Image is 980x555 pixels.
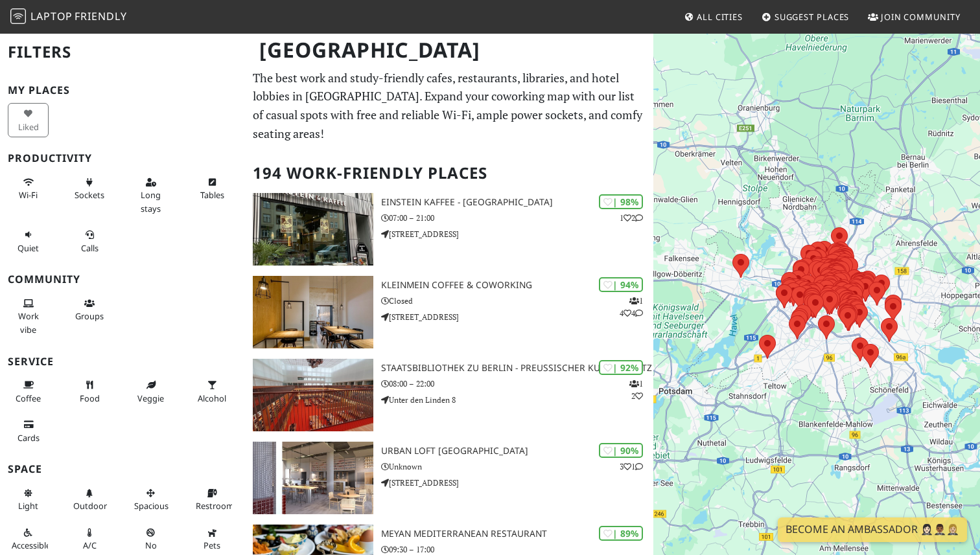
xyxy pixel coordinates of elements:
[245,276,653,348] a: KleinMein Coffee & Coworking | 94% 144 KleinMein Coffee & Coworking Closed [STREET_ADDRESS]
[381,477,653,489] p: [STREET_ADDRESS]
[130,482,171,517] button: Spacious
[19,189,38,201] span: Stable Wi-Fi
[12,539,51,551] span: Accessible
[18,310,39,335] span: People working
[620,460,643,473] p: 3 1
[629,378,643,402] p: 1 2
[75,189,104,201] span: Power sockets
[130,172,171,219] button: Long stays
[381,295,653,307] p: Closed
[8,414,49,448] button: Cards
[8,32,237,72] h2: Filters
[620,212,643,224] p: 1 2
[69,293,110,327] button: Groups
[245,193,653,266] a: Einstein Kaffee - Charlottenburg | 98% 12 Einstein Kaffee - [GEOGRAPHIC_DATA] 07:00 – 21:00 [STRE...
[253,153,646,193] h2: 194 Work-Friendly Places
[137,392,164,404] span: Veggie
[756,5,855,28] a: Suggest Places
[245,359,653,431] a: Staatsbibliothek zu Berlin - Preußischer Kulturbesitz | 92% 12 Staatsbibliothek zu Berlin - Preuß...
[381,528,653,539] h3: Meyan Mediterranean Restaurant
[620,295,643,319] p: 1 4 4
[381,460,653,473] p: Unknown
[18,500,38,512] span: Natural light
[8,172,49,206] button: Wi-Fi
[381,280,653,291] h3: KleinMein Coffee & Coworking
[10,8,26,24] img: LaptopFriendly
[83,539,97,551] span: Air conditioned
[697,11,743,23] span: All Cities
[134,500,169,512] span: Spacious
[381,378,653,390] p: 08:00 – 22:00
[69,482,110,517] button: Outdoor
[204,539,220,551] span: Pet friendly
[16,392,41,404] span: Coffee
[381,228,653,240] p: [STREET_ADDRESS]
[30,9,73,23] span: Laptop
[196,500,234,512] span: Restroom
[8,84,237,96] h3: My Places
[253,442,373,514] img: URBAN LOFT Berlin
[200,189,224,201] span: Work-friendly tables
[8,273,237,286] h3: Community
[253,276,373,348] img: KleinMein Coffee & Coworking
[245,442,653,514] a: URBAN LOFT Berlin | 90% 31 URBAN LOFT [GEOGRAPHIC_DATA] Unknown [STREET_ADDRESS]
[381,311,653,323] p: [STREET_ADDRESS]
[198,392,226,404] span: Alcohol
[69,172,110,206] button: Sockets
[130,374,171,409] button: Veggie
[775,11,850,23] span: Suggest Places
[599,194,643,209] div: | 98%
[8,152,237,164] h3: Productivity
[253,193,373,266] img: Einstein Kaffee - Charlottenburg
[8,356,237,368] h3: Service
[863,5,966,28] a: Join Community
[249,32,651,68] h1: [GEOGRAPHIC_DATA]
[69,374,110,409] button: Food
[8,293,49,340] button: Work vibe
[17,432,40,444] span: Credit cards
[778,517,967,542] a: Become an Ambassador 🤵🏻‍♀️🤵🏾‍♂️🤵🏼‍♀️
[381,212,653,224] p: 07:00 – 21:00
[141,189,161,214] span: Long stays
[679,5,748,28] a: All Cities
[381,394,653,406] p: Unter den Linden 8
[81,242,99,254] span: Video/audio calls
[192,482,233,517] button: Restroom
[599,526,643,541] div: | 89%
[73,500,107,512] span: Outdoor area
[599,443,643,458] div: | 90%
[253,69,646,143] p: The best work and study-friendly cafes, restaurants, libraries, and hotel lobbies in [GEOGRAPHIC_...
[10,6,127,28] a: LaptopFriendly LaptopFriendly
[381,446,653,457] h3: URBAN LOFT [GEOGRAPHIC_DATA]
[599,360,643,375] div: | 92%
[17,242,39,254] span: Quiet
[192,374,233,409] button: Alcohol
[75,310,104,322] span: Group tables
[8,482,49,517] button: Light
[8,374,49,409] button: Coffee
[381,363,653,374] h3: Staatsbibliothek zu Berlin - Preußischer Kulturbesitz
[8,463,237,475] h3: Space
[80,392,100,404] span: Food
[599,277,643,292] div: | 94%
[69,224,110,258] button: Calls
[8,224,49,258] button: Quiet
[253,359,373,431] img: Staatsbibliothek zu Berlin - Preußischer Kulturbesitz
[881,11,961,23] span: Join Community
[75,9,126,23] span: Friendly
[192,172,233,206] button: Tables
[381,197,653,208] h3: Einstein Kaffee - [GEOGRAPHIC_DATA]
